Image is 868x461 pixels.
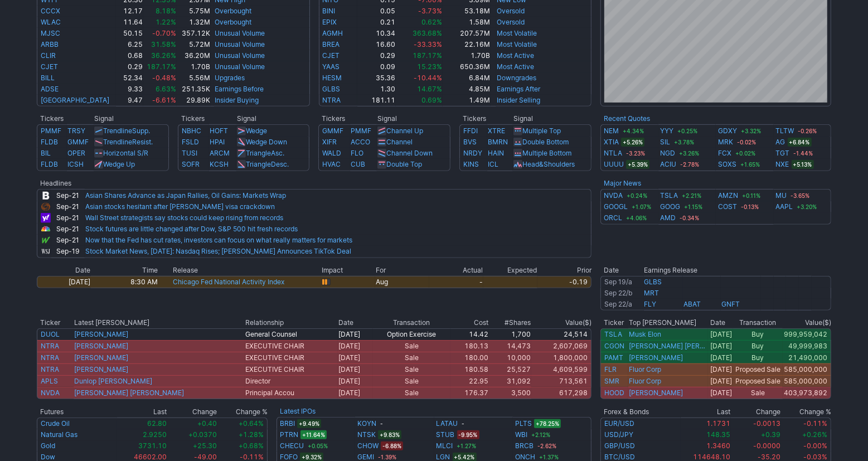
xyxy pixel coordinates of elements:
[604,330,622,338] a: TSLA
[375,276,429,288] td: Aug
[497,18,525,26] a: Oversold
[177,6,211,17] td: 5.75M
[151,51,176,60] span: 36.26%
[323,18,337,26] a: EPIX
[357,39,396,50] td: 16.60
[792,149,815,158] span: -1.44%
[41,7,60,15] a: CCCX
[215,29,265,37] a: Unusual Volume
[676,127,700,135] span: +0.25%
[178,113,236,124] th: Tickers
[721,300,740,308] a: GNFT
[215,7,251,15] a: Overbought
[41,96,109,104] a: [GEOGRAPHIC_DATA]
[246,160,289,168] a: TriangleDesc.
[497,51,534,60] a: Most Active
[37,113,94,124] th: Tickers
[41,441,55,450] a: Gold
[513,113,591,124] th: Signal
[151,40,176,48] span: 31.58%
[463,127,478,135] a: FFDI
[515,429,527,440] a: WBI
[443,95,491,106] td: 1.49M
[600,265,644,276] th: Date
[177,95,211,106] td: 29.89K
[41,419,70,428] a: Crude Oil
[718,125,737,137] a: GDXY
[437,429,455,440] a: STUB
[357,6,396,17] td: 0.05
[776,190,787,201] a: MU
[604,179,641,187] a: Major News
[604,453,635,461] a: BTC/USD
[215,51,265,60] a: Unusual Volume
[116,61,143,72] td: 0.29
[351,127,371,135] a: PMMF
[661,125,674,137] a: YYY
[85,247,351,255] a: Stock Market News, [DATE]: Nasdaq Rises; [PERSON_NAME] Announces TikTok Deal
[718,190,738,201] a: AMZN
[661,159,677,170] a: ACIU
[152,74,176,82] span: -0.48%
[734,149,757,158] span: +0.02%
[604,278,632,286] a: Sep 19/a
[625,191,649,200] span: +0.24%
[323,62,340,71] a: YAAS
[215,62,265,71] a: Unusual Volume
[321,265,375,276] th: Impact
[103,127,150,135] a: TrendlineSupp.
[463,160,479,168] a: KINS
[323,7,336,15] a: BINI
[792,160,814,169] span: +5.13%
[182,127,201,135] a: NBHC
[497,29,537,37] a: Most Volatile
[41,51,56,60] a: CLIR
[41,18,61,26] a: WLAC
[644,289,660,297] a: MRT
[718,201,737,212] a: COST
[74,389,184,397] a: [PERSON_NAME] [PERSON_NAME]
[152,96,176,104] span: -6.61%
[182,160,200,168] a: SOFR
[497,85,540,93] a: Earnings After
[429,265,483,276] th: Actual
[459,113,513,124] th: Tickers
[116,72,143,84] td: 52.34
[322,138,337,146] a: XIFR
[621,127,646,135] span: +4.34%
[739,127,763,135] span: +3.32%
[37,276,91,288] td: [DATE]
[177,39,211,50] td: 5.72M
[41,453,55,461] a: Dow
[177,28,211,39] td: 357.12K
[417,85,442,93] span: 14.67%
[488,127,505,135] a: XTRE
[604,114,650,123] b: Recent Quotes
[739,160,762,169] span: +1.65%
[323,29,343,37] a: AGMH
[604,159,624,170] a: UUUU
[85,213,283,222] a: Wall Street strategists say stocks could keep rising from records
[51,246,85,258] td: Sep-19
[413,51,442,60] span: 187.17%
[497,40,537,48] a: Most Volatile
[483,265,537,276] th: Expected
[177,50,211,61] td: 36.20M
[678,149,701,158] span: +3.26%
[604,377,619,385] a: SMR
[604,300,632,308] a: Sep 22/a
[41,62,58,71] a: CJET
[740,191,762,200] span: +0.11%
[679,160,701,169] span: -2.78%
[94,113,169,124] th: Signal
[116,28,143,39] td: 50.15
[624,213,648,222] span: +4.06%
[280,418,295,429] a: BRBI
[246,149,284,157] a: TriangleAsc.
[681,191,704,200] span: +2.21%
[173,278,285,286] a: Chicago Fed National Activity Index
[41,127,61,135] a: PMMF
[177,72,211,84] td: 5.56M
[74,377,152,385] a: Dunlop [PERSON_NAME]
[600,276,644,288] td: After Market Close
